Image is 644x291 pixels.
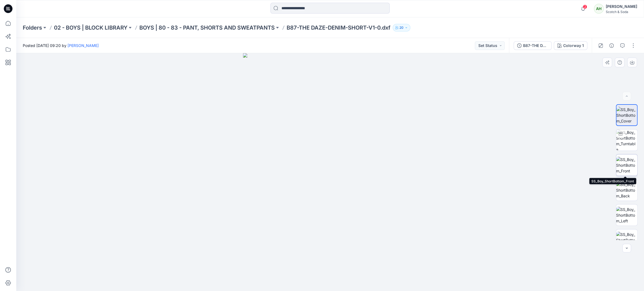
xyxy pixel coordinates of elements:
[23,43,99,48] span: Posted [DATE] 09:20 by
[594,4,604,14] div: AH
[616,182,637,199] img: SS_Boy_ShortBottom_Back
[606,10,637,14] div: Scotch & Soda
[23,24,42,31] a: Folders
[583,5,587,9] span: 2
[139,24,275,31] a: BOYS | 80 - 83 - PANT, SHORTS AND SWEATPANTS
[68,43,99,48] a: [PERSON_NAME]
[616,157,637,174] img: SS_Boy_ShortBottom_Front
[606,3,637,10] div: [PERSON_NAME]
[399,25,403,31] p: 20
[563,43,584,49] div: Colorway 1
[54,24,127,31] a: 02 - BOYS | BLOCK LIBRARY
[393,24,410,31] button: 20
[616,107,637,124] img: SS_Boy_ShortBottom_Cover
[616,129,637,151] img: SS_Boy_ShortBottom_Turntable
[243,53,417,291] img: eyJhbGciOiJIUzI1NiIsImtpZCI6IjAiLCJzbHQiOiJzZXMiLCJ0eXAiOiJKV1QifQ.eyJkYXRhIjp7InR5cGUiOiJzdG9yYW...
[523,43,548,49] div: B87-THE DAZE-DENIM-SHORT-V1-0.dxf
[287,24,390,31] p: B87-THE DAZE-DENIM-SHORT-V1-0.dxf
[616,207,637,224] img: SS_Boy_ShortBottom_Left
[514,41,552,50] button: B87-THE DAZE-DENIM-SHORT-V1-0.dxf
[607,41,616,50] button: Details
[554,41,587,50] button: Colorway 1
[616,232,637,249] img: SS_Boy_ShortBottom_Right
